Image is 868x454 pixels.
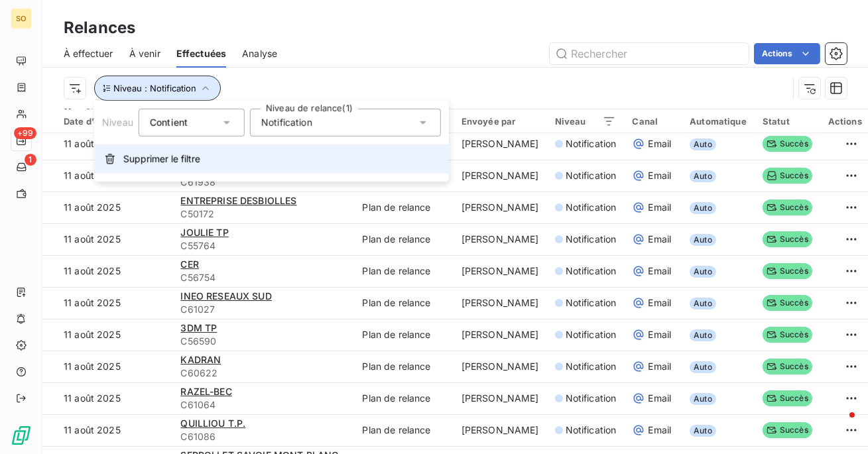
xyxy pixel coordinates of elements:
[25,154,36,166] span: 1
[462,116,539,127] div: Envoyée par
[150,117,188,128] span: Contient
[454,414,547,446] td: [PERSON_NAME]
[42,414,172,446] td: 11 août 2025
[102,117,133,128] span: Niveau
[42,255,172,287] td: 11 août 2025
[648,137,671,150] span: Email
[354,192,453,223] td: Plan de relance
[632,116,674,127] div: Canal
[129,47,160,60] span: À venir
[566,201,617,214] span: Notification
[354,287,453,319] td: Plan de relance
[648,264,671,278] span: Email
[648,328,671,341] span: Email
[648,201,671,214] span: Email
[566,296,617,310] span: Notification
[180,207,346,221] span: C50172
[354,255,453,287] td: Plan de relance
[828,116,862,127] div: Actions
[11,425,32,446] img: Logo LeanPay
[690,116,747,127] div: Automatique
[566,424,617,437] span: Notification
[42,351,172,382] td: 11 août 2025
[454,255,547,287] td: [PERSON_NAME]
[180,418,245,429] span: QUILLIOU T.P.
[566,360,617,373] span: Notification
[763,263,812,279] span: Succès
[180,239,346,253] span: C55764
[11,156,31,178] a: 1
[690,425,716,437] span: Auto
[180,430,346,443] span: C61086
[690,298,716,310] span: Auto
[566,169,617,182] span: Notification
[763,390,812,406] span: Succès
[763,295,812,311] span: Succès
[648,233,671,246] span: Email
[763,136,812,152] span: Succès
[454,351,547,382] td: [PERSON_NAME]
[42,128,172,160] td: 11 août 2025
[763,327,812,343] span: Succès
[42,319,172,351] td: 11 août 2025
[176,47,227,60] span: Effectuées
[123,152,200,166] span: Supprimer le filtre
[454,160,547,192] td: [PERSON_NAME]
[64,47,113,60] span: À effectuer
[690,329,716,341] span: Auto
[180,322,217,333] span: 3DM TP
[180,335,346,348] span: C56590
[113,83,196,93] span: Niveau : Notification
[242,47,277,60] span: Analyse
[180,258,198,270] span: CER
[180,227,228,238] span: JOULIE TP
[11,130,31,151] a: +99
[690,170,716,182] span: Auto
[180,354,221,365] span: KADRAN
[180,303,346,316] span: C61027
[690,361,716,373] span: Auto
[42,223,172,255] td: 11 août 2025
[690,202,716,214] span: Auto
[454,382,547,414] td: [PERSON_NAME]
[354,223,453,255] td: Plan de relance
[180,271,346,284] span: C56754
[690,139,716,150] span: Auto
[566,328,617,341] span: Notification
[690,234,716,246] span: Auto
[64,115,164,127] div: Date d’envoi
[180,367,346,380] span: C60622
[648,392,671,405] span: Email
[754,43,820,64] button: Actions
[354,414,453,446] td: Plan de relance
[64,16,135,40] h3: Relances
[763,422,812,438] span: Succès
[648,360,671,373] span: Email
[180,195,296,206] span: ENTREPRISE DESBIOLLES
[648,296,671,310] span: Email
[261,116,312,129] span: Notification
[823,409,855,441] iframe: Intercom live chat
[690,266,716,278] span: Auto
[42,287,172,319] td: 11 août 2025
[566,137,617,150] span: Notification
[42,192,172,223] td: 11 août 2025
[454,319,547,351] td: [PERSON_NAME]
[763,116,812,127] div: Statut
[14,127,36,139] span: +99
[354,351,453,382] td: Plan de relance
[566,392,617,405] span: Notification
[42,382,172,414] td: 11 août 2025
[42,160,172,192] td: 11 août 2025
[690,393,716,405] span: Auto
[180,386,231,397] span: RAZEL-BEC
[354,382,453,414] td: Plan de relance
[180,398,346,412] span: C61064
[94,76,221,101] button: Niveau : Notification
[454,192,547,223] td: [PERSON_NAME]
[180,290,271,302] span: INEO RESEAUX SUD
[454,287,547,319] td: [PERSON_NAME]
[566,233,617,246] span: Notification
[648,424,671,437] span: Email
[566,264,617,278] span: Notification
